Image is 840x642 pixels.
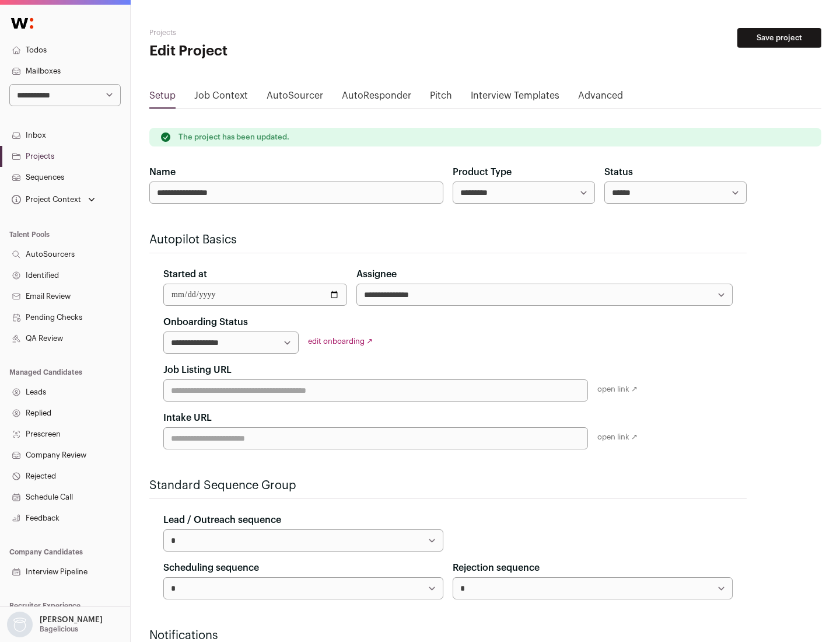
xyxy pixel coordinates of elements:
label: Name [149,165,176,179]
p: The project has been updated. [178,132,289,142]
a: Pitch [430,89,452,107]
label: Intake URL [163,411,212,425]
h2: Standard Sequence Group [149,477,747,494]
button: Open dropdown [5,612,105,637]
a: AutoSourcer [267,89,323,107]
label: Status [604,165,633,179]
h2: Projects [149,28,373,37]
label: Job Listing URL [163,363,232,377]
label: Scheduling sequence [163,561,259,575]
label: Onboarding Status [163,315,248,329]
label: Assignee [356,267,397,281]
a: edit onboarding ↗ [308,337,373,345]
img: Wellfound [5,12,40,35]
p: Bagelicious [40,624,78,634]
div: Project Context [9,195,81,204]
a: Job Context [194,89,248,107]
img: nopic.png [7,612,33,637]
label: Product Type [453,165,512,179]
button: Open dropdown [9,191,97,208]
label: Lead / Outreach sequence [163,513,281,527]
button: Save project [737,28,821,48]
a: Interview Templates [471,89,559,107]
p: [PERSON_NAME] [40,615,103,624]
a: Advanced [578,89,623,107]
h1: Edit Project [149,42,373,61]
label: Rejection sequence [453,561,540,575]
label: Started at [163,267,207,281]
a: Setup [149,89,176,107]
h2: Autopilot Basics [149,232,747,248]
a: AutoResponder [342,89,411,107]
